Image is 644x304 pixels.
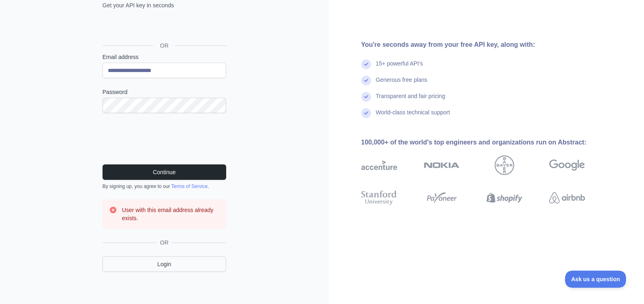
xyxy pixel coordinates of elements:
[361,138,611,147] div: 100,000+ of the world's top engineers and organizations run on Abstract:
[98,18,229,36] iframe: Sign in with Google Button
[157,238,172,247] span: OR
[103,256,226,272] a: Login
[103,18,225,36] div: Sign in with Google. Opens in new tab
[549,189,585,207] img: airbnb
[487,189,522,207] img: shopify
[103,88,226,96] label: Password
[171,184,207,189] a: Terms of Service
[361,92,371,102] img: check mark
[103,123,226,155] iframe: reCAPTCHA
[549,155,585,175] img: google
[361,108,371,118] img: check mark
[495,155,514,175] img: bayer
[361,155,397,175] img: accenture
[424,189,460,207] img: payoneer
[361,40,611,50] div: You're seconds away from your free API key, along with:
[376,59,423,76] div: 15+ powerful API's
[376,108,450,125] div: World-class technical support
[122,206,220,222] h3: User with this email address already exists.
[153,42,175,50] span: OR
[103,164,226,180] button: Continue
[424,155,460,175] img: nokia
[361,59,371,69] img: check mark
[376,92,445,108] div: Transparent and fair pricing
[376,76,428,92] div: Generous free plans
[361,76,371,85] img: check mark
[103,53,226,61] label: Email address
[103,183,226,190] div: By signing up, you agree to our .
[565,271,628,288] iframe: Toggle Customer Support
[103,1,226,9] p: Get your API key in seconds
[361,189,397,207] img: stanford university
